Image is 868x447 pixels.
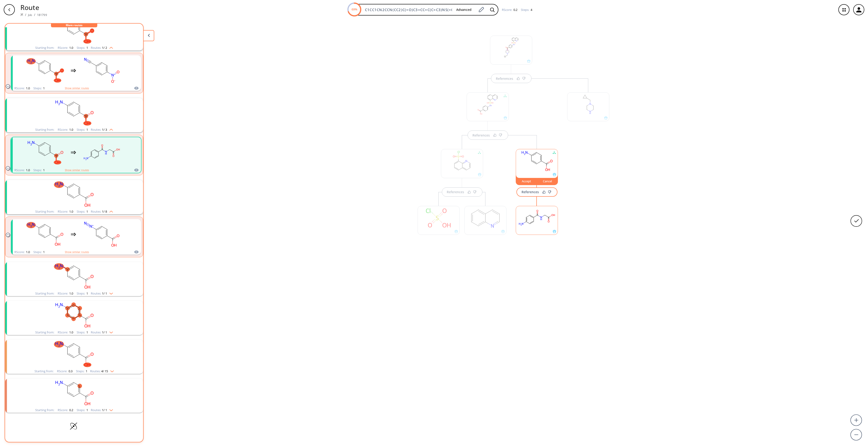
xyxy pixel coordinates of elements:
[14,262,134,291] svg: Nc1ccc(C(=O)O)cc1
[521,8,532,11] div: Steps :
[102,128,107,131] span: 1 / 3
[42,250,45,254] span: 1
[502,8,517,11] div: RScore :
[69,291,73,295] span: 1.0
[37,13,47,17] a: 181799
[81,138,123,167] svg: Nc1ccc(C(=O)NCC(=O)O)cc1
[35,292,54,295] div: Starting from:
[102,409,107,412] span: 1 / 1
[107,330,113,333] img: Down
[102,331,107,334] span: 1 / 1
[58,128,73,131] div: RScore :
[34,12,35,17] li: /
[86,330,88,334] span: 1
[107,291,113,295] img: Down
[513,8,517,12] span: 0.2
[35,128,54,131] div: Starting from:
[107,209,113,213] img: Up
[69,209,73,214] span: 1.0
[65,86,89,90] button: Show similar routes
[77,331,88,334] div: Steps :
[516,149,558,173] svg: Nc1ccc(C(=O)O)cc1
[516,175,537,185] button: Accept
[14,169,30,172] div: RScore :
[42,86,45,90] span: 1
[33,251,45,254] div: Steps :
[58,46,73,49] div: RScore :
[14,251,30,254] div: RScore :
[14,379,134,407] svg: Nc1ccc(C(=O)O)cc1
[25,86,30,90] span: 1.0
[57,370,72,373] div: RScore :
[14,301,134,330] svg: Nc1ccc(C(=O)O)cc1
[101,370,108,373] span: 4 / 15
[537,180,558,183] div: Cancel
[25,168,30,172] span: 1.0
[77,46,88,49] div: Steps :
[24,138,66,167] svg: Nc1ccc(C(=O)O)cc1
[58,210,73,213] div: RScore :
[530,8,532,12] span: 4
[35,409,54,412] div: Starting from:
[516,206,558,230] svg: Nc1ccc(C(=O)NCC(=O)O)cc1
[20,13,23,16] img: Spaya logo
[91,210,113,213] div: Routes:
[58,409,73,412] div: RScore :
[35,46,54,49] div: Starting from:
[51,24,97,27] div: More routes
[85,369,87,373] span: 1
[86,209,88,214] span: 1
[91,409,113,412] div: Routes:
[91,128,113,131] div: Routes:
[522,190,539,193] div: References
[91,292,113,295] div: Routes:
[86,46,88,50] span: 1
[24,220,66,249] svg: Nc1ccc(C(=O)O)cc1
[65,168,89,172] button: Show similar routes
[33,87,45,90] div: Steps :
[35,331,54,334] div: Starting from:
[69,330,73,334] span: 1.0
[28,13,32,17] a: Job
[35,370,53,373] div: Starting from:
[14,16,134,45] svg: Nc1ccc(C(=O)O)cc1
[33,169,45,172] div: Steps :
[362,7,453,12] input: Enter SMILES
[81,56,123,85] svg: N#Cc1ccc([N+](=O)[O-])cc1
[108,369,114,372] img: Down
[77,128,88,131] div: Steps :
[537,175,558,185] button: Cancel
[69,46,73,50] span: 1.0
[91,331,113,334] div: Routes:
[107,407,113,411] img: Down
[25,12,26,17] li: /
[14,98,134,127] svg: Nc1ccc(C(=O)O)cc1
[91,46,113,49] div: Routes:
[14,340,134,369] svg: Nc1ccc(C(=O)O)cc1
[102,46,107,49] span: 1 / 2
[86,408,88,412] span: 1
[76,370,87,373] div: Steps :
[58,331,73,334] div: RScore :
[102,210,107,213] span: 1 / 8
[24,56,66,85] svg: Nc1ccc(C(=O)O)cc1
[77,292,88,295] div: Steps :
[77,210,88,213] div: Steps :
[351,7,357,11] text: 69%
[65,250,89,254] button: Show similar routes
[86,127,88,132] span: 1
[58,292,73,295] div: RScore :
[25,250,30,254] span: 1.0
[14,180,134,209] svg: Nc1ccc(C(=O)O)cc1
[14,87,30,90] div: RScore :
[77,409,88,412] div: Steps :
[35,210,54,213] div: Starting from:
[107,127,113,131] img: Up
[69,127,73,132] span: 1.0
[86,291,88,295] span: 1
[107,45,113,49] img: Up
[20,2,47,12] p: Route
[90,370,114,373] div: Routes:
[81,220,123,249] svg: N#[N+]c1ccc(C(=O)O)cc1
[42,168,45,172] span: 1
